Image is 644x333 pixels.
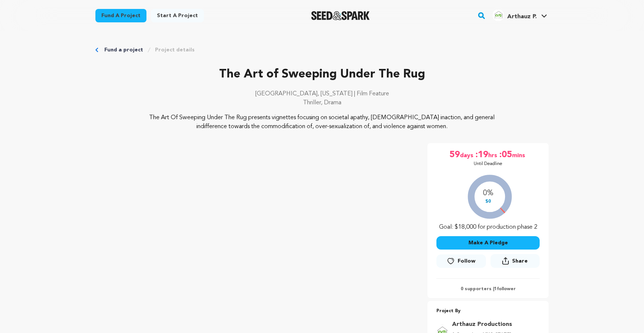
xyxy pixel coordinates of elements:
button: Make A Pledge [436,236,540,250]
img: Seed&Spark Logo Dark Mode [311,11,370,20]
p: The Art Of Sweeping Under The Rug presents vignettes focusing on societal apathy, [DEMOGRAPHIC_DA... [141,113,503,131]
a: Arthauz P.'s Profile [491,8,549,21]
span: Arthauz P. [507,14,537,20]
span: :19 [475,149,488,161]
span: mins [512,149,527,161]
div: Arthauz P.'s Profile [492,9,537,21]
span: 1 [494,287,497,291]
a: Fund a project [104,46,143,54]
p: Until Deadline [474,161,502,167]
a: Project details [155,46,195,54]
a: Goto Arthauz Productions profile [452,320,535,329]
span: 59 [449,149,460,161]
div: Breadcrumb [95,46,549,54]
p: Project By [436,307,540,315]
p: The Art of Sweeping Under The Rug [95,66,549,83]
img: Square%20Logo.jpg [492,9,504,21]
span: Arthauz P.'s Profile [491,8,549,23]
a: Fund a project [95,9,146,22]
span: days [460,149,475,161]
button: Share [490,254,540,268]
span: hrs [488,149,499,161]
span: Share [490,254,540,271]
p: [GEOGRAPHIC_DATA], [US_STATE] | Film Feature [95,89,549,98]
a: Start a project [151,9,204,22]
span: Follow [458,257,476,265]
p: 0 supporters | follower [436,286,540,292]
p: Thriller, Drama [95,98,549,107]
span: Share [512,257,528,265]
a: Seed&Spark Homepage [311,11,370,20]
button: Follow [436,254,486,268]
span: :05 [499,149,512,161]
